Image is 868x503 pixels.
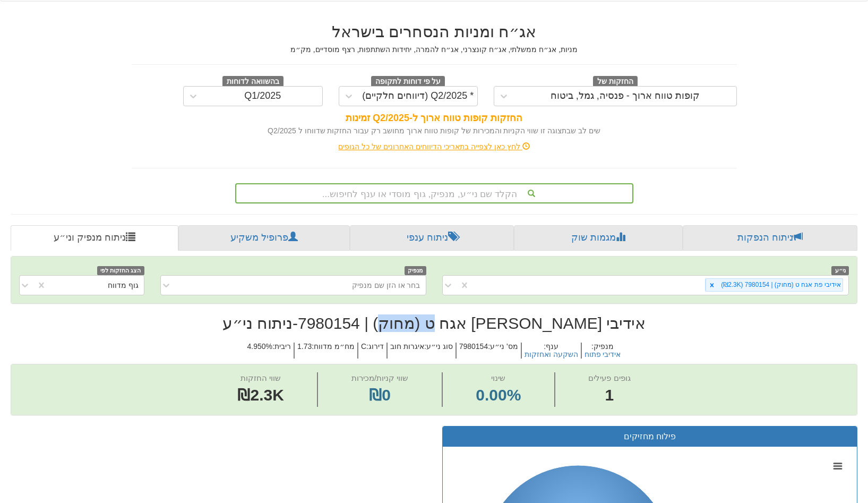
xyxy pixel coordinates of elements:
[11,314,857,332] h2: אידיבי [PERSON_NAME] אגח ט (מחוק) | 7980154 - ניתוח ני״ע
[456,343,521,359] h5: מס' ני״ע : 7980154
[237,386,283,404] span: ₪2.3K
[521,343,581,359] h5: ענף :
[371,76,445,88] span: על פי דוחות לתקופה
[132,23,737,40] h2: אג״ח ומניות הנסחרים בישראל
[491,373,505,382] span: שינוי
[588,384,630,407] span: 1
[132,125,737,136] div: שים לב שבתצוגה זו שווי הקניות והמכירות של קופות טווח ארוך מחושב רק עבור החזקות שדווחו ל Q2/2025
[718,279,843,291] div: אידיבי פת אגח ט (מחוק) | 7980154 (₪2.3K)
[178,225,349,251] a: פרופיל משקיע
[476,384,521,407] span: 0.00%
[588,373,630,382] span: גופים פעילים
[451,432,849,441] h3: פילוח מחזיקים
[585,351,621,359] button: אידיבי פתוח
[294,343,357,359] h5: מח״מ מדווח : 1.73
[831,266,849,275] span: ני״ע
[97,266,144,275] span: הצג החזקות לפי
[362,91,474,101] div: * Q2/2025 (דיווחים חלקיים)
[525,351,578,359] button: השקעה ואחזקות
[352,280,420,291] div: בחר או הזן שם מנפיק
[351,373,408,382] span: שווי קניות/מכירות
[245,343,294,359] h5: ריבית : 4.950%
[11,225,178,251] a: ניתוח מנפיק וני״ע
[132,46,737,54] h5: מניות, אג״ח ממשלתי, אג״ח קונצרני, אג״ח להמרה, יחידות השתתפות, רצף מוסדיים, מק״מ
[236,184,632,202] div: הקלד שם ני״ע, מנפיק, גוף מוסדי או ענף לחיפוש...
[132,112,737,125] div: החזקות קופות טווח ארוך ל-Q2/2025 זמינות
[369,386,391,404] span: ₪0
[581,343,624,359] h5: מנפיק :
[683,225,857,251] a: ניתוח הנפקות
[240,373,281,382] span: שווי החזקות
[593,76,638,88] span: החזקות של
[124,141,745,152] div: לחץ כאן לצפייה בתאריכי הדיווחים האחרונים של כל הגופים
[551,91,700,101] div: קופות טווח ארוך - פנסיה, גמל, ביטוח
[405,266,426,275] span: מנפיק
[244,91,281,101] div: Q1/2025
[350,225,514,251] a: ניתוח ענפי
[514,225,682,251] a: מגמות שוק
[222,76,283,88] span: בהשוואה לדוחות
[108,280,139,291] div: גוף מדווח
[357,343,386,359] h5: דירוג : C
[386,343,456,359] h5: סוג ני״ע : איגרות חוב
